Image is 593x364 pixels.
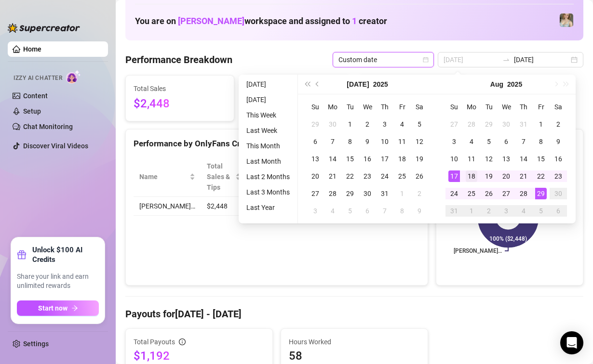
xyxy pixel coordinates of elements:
th: Tu [341,98,359,116]
a: Content [23,92,48,100]
div: 6 [500,136,512,147]
span: swap-right [502,56,510,64]
th: We [359,98,376,116]
div: 3 [448,136,460,147]
div: 2 [483,205,495,217]
div: 8 [344,136,356,147]
td: 2025-07-27 [307,185,324,202]
div: 15 [344,153,356,165]
div: 5 [483,136,495,147]
div: 23 [362,170,373,182]
td: 2025-08-27 [498,185,515,202]
td: 2025-08-15 [532,150,550,168]
div: 30 [362,188,373,199]
td: 2025-07-23 [359,168,376,185]
td: 2025-08-25 [463,185,480,202]
div: 31 [448,205,460,217]
img: Sarah [560,13,573,27]
td: 2025-08-07 [376,202,393,220]
th: Fr [532,98,550,116]
th: Tu [480,98,498,116]
th: Sa [550,98,567,116]
div: 1 [396,188,408,199]
li: [DATE] [243,94,294,105]
td: 2025-08-01 [393,185,411,202]
td: 2025-08-19 [480,168,498,185]
span: 1 [352,16,357,26]
td: 2025-08-18 [463,168,480,185]
div: 13 [310,153,321,165]
div: 11 [396,136,408,147]
td: 2025-08-01 [532,116,550,133]
span: $2,448 [134,95,226,113]
div: 2 [362,118,373,130]
td: 2025-07-25 [393,168,411,185]
div: 18 [466,170,477,182]
a: Setup [23,107,41,115]
div: 29 [535,188,547,199]
td: 2025-08-24 [445,185,463,202]
td: 2025-08-17 [445,168,463,185]
div: 27 [310,188,321,199]
span: [PERSON_NAME] [178,16,244,26]
td: 2025-07-27 [445,116,463,133]
td: 2025-09-01 [463,202,480,220]
td: 2025-07-16 [359,150,376,168]
div: 1 [535,118,547,130]
td: 2025-06-30 [324,116,341,133]
td: 2025-08-28 [515,185,532,202]
a: Home [23,45,41,53]
span: to [502,56,510,64]
button: Choose a year [373,75,388,94]
div: 6 [310,136,321,147]
span: calendar [423,57,429,63]
div: 3 [379,118,391,130]
button: Choose a month [347,75,369,94]
td: 2025-08-16 [550,150,567,168]
th: Name [134,157,201,197]
td: 2025-08-30 [550,185,567,202]
div: 17 [379,153,391,165]
td: 2025-08-03 [307,202,324,220]
td: 2025-09-02 [480,202,498,220]
td: 2025-09-05 [532,202,550,220]
td: 2025-08-08 [532,133,550,150]
div: 21 [518,170,529,182]
div: 12 [414,136,425,147]
td: 2025-09-04 [515,202,532,220]
li: Last 2 Months [243,171,294,182]
span: Share your link and earn unlimited rewards [17,272,99,291]
div: 19 [483,170,495,182]
span: Total Sales [134,83,226,94]
div: 8 [535,136,547,147]
div: 6 [362,205,373,217]
div: 25 [396,170,408,182]
div: 1 [344,118,356,130]
td: 2025-08-02 [411,185,428,202]
td: 2025-07-31 [515,116,532,133]
td: 2025-08-22 [532,168,550,185]
td: 2025-08-20 [498,168,515,185]
span: Custom date [338,52,428,67]
div: 4 [396,118,408,130]
div: 9 [553,136,564,147]
div: 29 [483,118,495,130]
td: 2025-08-08 [393,202,411,220]
td: 2025-08-04 [324,202,341,220]
td: 2025-07-15 [341,150,359,168]
div: 3 [310,205,321,217]
input: Start date [444,54,499,65]
span: info-circle [179,338,186,345]
div: 22 [344,170,356,182]
th: Th [515,98,532,116]
div: 11 [466,153,477,165]
th: Fr [393,98,411,116]
div: 27 [448,118,460,130]
td: 2025-08-14 [515,150,532,168]
strong: Unlock $100 AI Credits [32,245,99,264]
span: Hours Worked [289,337,420,347]
span: Total Payouts [134,337,175,347]
div: 23 [553,170,564,182]
td: 2025-08-06 [359,202,376,220]
td: 2025-08-13 [498,150,515,168]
